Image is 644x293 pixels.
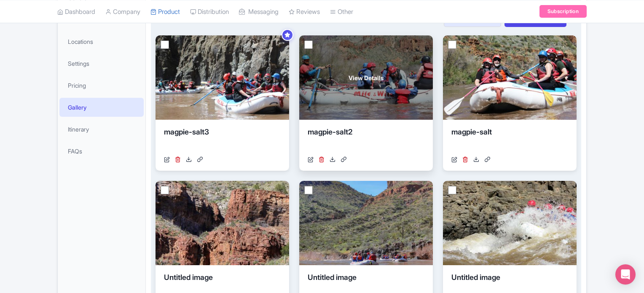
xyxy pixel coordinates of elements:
[308,126,424,152] div: magpie-salt2
[59,142,144,161] a: FAQs
[59,76,144,95] a: Pricing
[539,5,587,18] a: Subscription
[299,35,433,120] a: View Details
[59,32,144,51] a: Locations
[59,98,144,117] a: Gallery
[164,126,281,152] div: magpie-salt3
[59,120,144,139] a: Itinerary
[451,126,568,152] div: magpie-salt
[349,73,384,82] span: View Details
[59,54,144,73] a: Settings
[615,264,636,285] div: Open Intercom Messenger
